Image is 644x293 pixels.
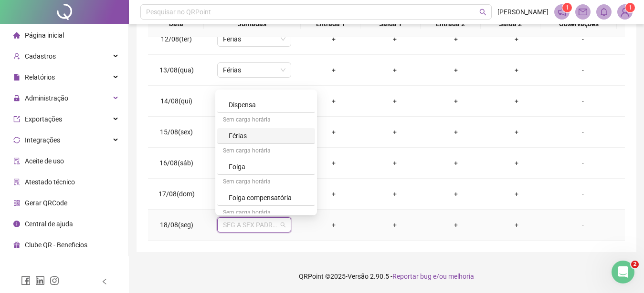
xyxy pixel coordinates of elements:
span: SEG A SEX PADRAO [223,218,285,232]
th: Entrada 2 [421,11,481,37]
th: Data [148,11,204,37]
th: Saída 2 [481,11,541,37]
div: + [311,127,357,137]
div: + [494,96,540,106]
div: Folga compensatória [229,192,309,203]
div: - [555,34,611,44]
span: 12/08(ter) [161,35,192,43]
div: + [311,158,357,168]
div: Férias [217,128,315,144]
span: Férias [223,63,285,77]
th: Jornadas [204,11,300,37]
div: + [433,127,479,137]
span: audit [13,158,20,164]
span: 1 [629,4,632,11]
span: Exportações [25,115,62,123]
span: notification [558,8,566,16]
div: Folga [217,159,315,175]
div: Folga compensatória [217,190,315,206]
div: + [433,96,479,106]
span: left [101,278,108,285]
div: Dispensa [217,97,315,113]
span: home [13,32,20,39]
span: Gerar QRCode [25,199,67,207]
span: 15/08(sex) [160,128,193,136]
span: instagram [50,276,59,285]
span: 1 [566,4,569,11]
span: Atestado técnico [25,178,75,186]
iframe: Intercom live chat [612,261,634,283]
div: + [494,158,540,168]
span: lock [13,95,20,101]
span: Versão [348,273,369,280]
span: 2 [631,261,639,268]
span: Observações [548,19,609,29]
div: + [494,189,540,199]
span: info-circle [13,221,20,227]
span: Administração [25,94,68,102]
div: + [372,65,418,75]
span: sync [13,137,20,143]
div: + [494,220,540,230]
span: Cadastros [25,52,56,60]
div: - [555,158,611,168]
span: Reportar bug e/ou melhoria [392,273,474,280]
span: file [13,74,20,81]
span: export [13,116,20,122]
div: + [311,34,357,44]
span: Aceite de uso [25,157,64,165]
span: Página inicial [25,31,64,39]
div: + [433,220,479,230]
span: Clube QR - Beneficios [25,241,87,249]
div: + [372,34,418,44]
div: + [372,127,418,137]
div: Férias [229,131,309,141]
span: facebook [21,276,31,285]
span: 18/08(seg) [160,221,193,229]
span: linkedin [35,276,45,285]
div: - [555,189,611,199]
div: + [433,65,479,75]
div: Sem carga horária [217,113,315,128]
span: 17/08(dom) [158,190,195,198]
footer: QRPoint © 2025 - 2.90.5 - [129,260,644,293]
span: mail [579,8,587,16]
div: + [372,96,418,106]
div: + [433,34,479,44]
span: gift [13,242,20,248]
div: Sem carga horária [217,175,315,190]
th: Observações [540,11,617,37]
div: + [372,220,418,230]
div: - [555,127,611,137]
span: Relatórios [25,73,55,81]
span: user-add [13,53,20,60]
span: 14/08(qui) [160,97,192,105]
div: + [311,65,357,75]
sup: 1 [562,3,572,12]
span: Integrações [25,136,60,144]
div: + [494,34,540,44]
span: Férias [223,32,285,46]
span: qrcode [13,200,20,206]
th: Entrada 1 [301,11,361,37]
span: search [479,9,486,16]
div: - [555,220,611,230]
div: + [433,189,479,199]
div: + [494,127,540,137]
div: + [311,96,357,106]
div: + [494,65,540,75]
span: solution [13,179,20,185]
span: bell [600,8,608,16]
span: 13/08(qua) [159,66,194,74]
div: - [555,65,611,75]
div: Dispensa [229,100,309,110]
span: Central de ajuda [25,220,73,228]
span: 16/08(sáb) [159,159,193,167]
th: Saída 1 [360,11,421,37]
div: - [555,96,611,106]
sup: Atualize o seu contato no menu Meus Dados [625,3,635,12]
div: + [372,158,418,168]
img: 83525 [618,5,632,19]
div: + [311,220,357,230]
div: + [311,189,357,199]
